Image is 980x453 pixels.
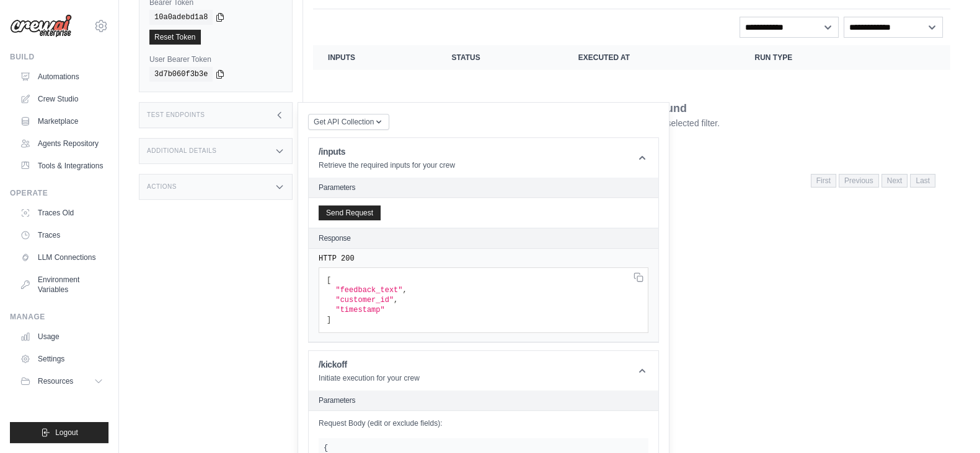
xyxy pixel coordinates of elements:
[319,373,420,383] p: Initiate execution for your crew
[324,444,328,452] span: {
[314,117,374,127] span: Get API Collection
[436,45,563,70] th: Status
[811,174,935,188] nav: Pagination
[147,111,205,119] h3: Test Endpoints
[10,14,72,38] img: Logo
[10,422,108,443] button: Logout
[15,349,108,369] a: Settings
[319,254,648,264] pre: HTTP 200
[319,160,455,170] p: Retrieve the required inputs for your crew
[149,30,201,45] a: Reset Token
[147,147,216,155] h3: Additional Details
[55,428,78,438] span: Logout
[15,89,108,109] a: Crew Studio
[149,54,282,64] label: User Bearer Token
[15,111,108,131] a: Marketplace
[15,270,108,300] a: Environment Variables
[563,45,740,70] th: Executed at
[313,45,436,70] th: Inputs
[15,134,108,153] a: Agents Repository
[15,67,108,87] a: Automations
[335,306,384,314] span: "timestamp"
[576,100,687,117] p: No executions found
[402,286,407,295] span: ,
[149,10,213,25] code: 10a0adebd1a8
[881,174,908,188] span: Next
[149,67,213,82] code: 3d7b060f3b3e
[910,174,935,188] span: Last
[10,188,108,198] div: Operate
[10,312,108,322] div: Manage
[327,276,331,285] span: [
[147,183,177,191] h3: Actions
[15,327,108,347] a: Usage
[15,248,108,267] a: LLM Connections
[319,395,648,405] h2: Parameters
[335,286,402,295] span: "feedback_text"
[319,233,351,243] h2: Response
[319,145,455,158] h1: /inputs
[319,418,648,428] label: Request Body (edit or exclude fields):
[335,296,394,304] span: "customer_id"
[313,45,950,196] section: Crew executions table
[15,156,108,176] a: Tools & Integrations
[739,45,886,70] th: Run Type
[319,358,420,371] h1: /kickoff
[811,174,836,188] span: First
[15,225,108,245] a: Traces
[319,183,648,192] h2: Parameters
[10,52,108,62] div: Build
[394,296,398,304] span: ,
[327,316,331,324] span: ]
[839,174,879,188] span: Previous
[38,376,73,386] span: Resources
[15,371,108,391] button: Resources
[319,205,381,220] button: Send Request
[15,203,108,223] a: Traces Old
[308,114,389,130] button: Get API Collection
